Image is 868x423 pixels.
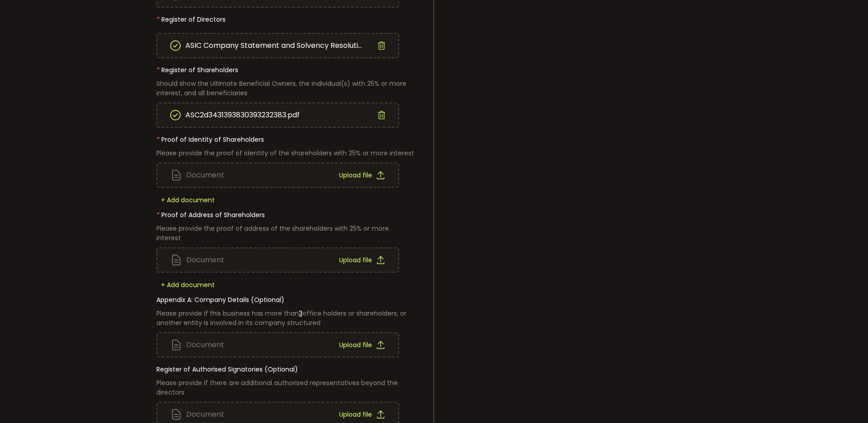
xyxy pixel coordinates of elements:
span: ASIC Company Statement and Solvency Resolution (ASC TRADING PTY LTD)2020.pdf [185,35,366,56]
span: ASC2d3431393830393232383.pdf [185,104,300,126]
span: Upload file [339,342,372,348]
span: Document [186,411,224,418]
span: + Add document [156,280,219,289]
span: Upload file [339,257,372,263]
span: Upload file [339,172,372,178]
span: Document [186,341,224,349]
iframe: Chat Widget [763,325,868,423]
span: Document [186,172,224,179]
span: + Add document [156,195,219,205]
span: Document [186,256,224,264]
span: Upload file [339,411,372,418]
